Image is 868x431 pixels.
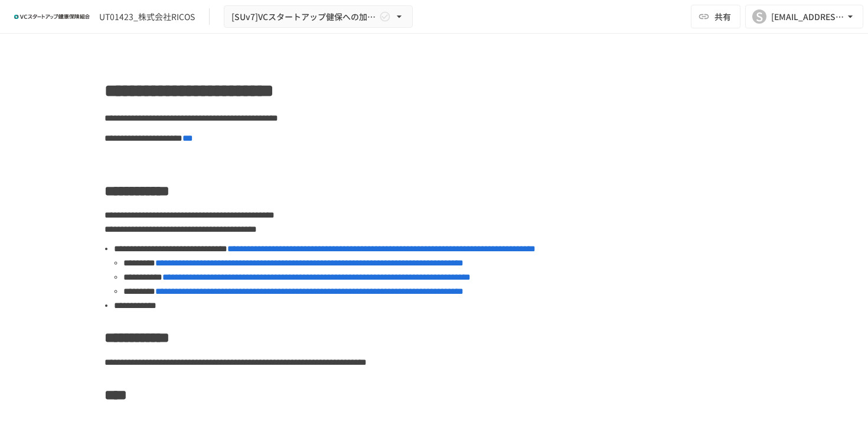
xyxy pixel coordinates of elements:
div: [EMAIL_ADDRESS][DOMAIN_NAME] [771,9,844,24]
button: 共有 [691,5,740,28]
span: 共有 [714,10,731,23]
span: [SUv7]VCスタートアップ健保への加入申請手続き [231,9,377,24]
button: S[EMAIL_ADDRESS][DOMAIN_NAME] [745,5,863,28]
button: [SUv7]VCスタートアップ健保への加入申請手続き [224,5,413,28]
div: UT01423_株式会社RICOS [99,11,195,23]
img: ZDfHsVrhrXUoWEWGWYf8C4Fv4dEjYTEDCNvmL73B7ox [14,7,90,26]
div: S [752,9,766,24]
